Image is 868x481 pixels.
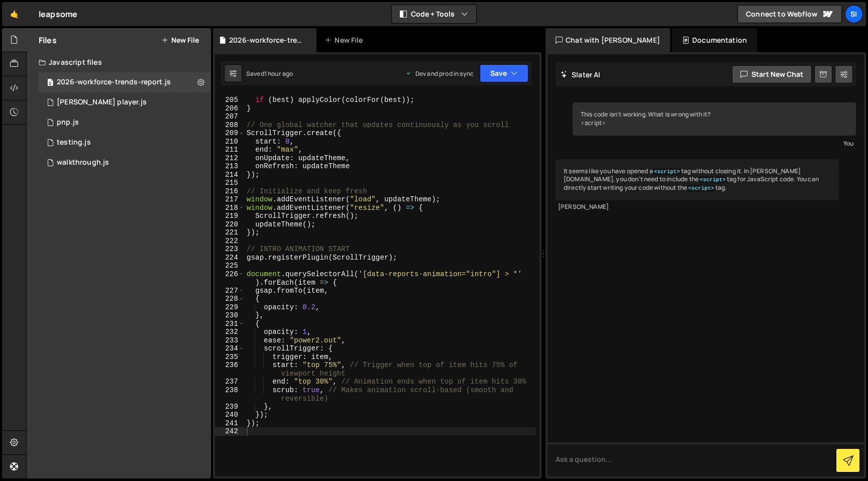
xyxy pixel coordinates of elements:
code: <script> [653,168,681,175]
div: 205 [215,96,245,104]
div: 221 [215,228,245,237]
div: 236 [215,361,245,378]
div: 15013/45074.js [39,112,214,133]
span: 0 [47,79,53,87]
div: 215 [215,179,245,187]
div: 242 [215,427,245,436]
div: 223 [215,245,245,254]
div: testing.js [57,138,91,147]
div: It seems like you have opened a tag without closing it. In [PERSON_NAME][DOMAIN_NAME], you don't ... [556,159,839,200]
div: leapsome [39,8,77,20]
div: pnp.js [57,118,79,127]
div: 231 [215,320,245,328]
div: 222 [215,237,245,246]
div: 224 [215,254,245,262]
div: 2026-workforce-trends-report.js [229,35,304,45]
div: 15013/47339.js [39,72,214,92]
div: Dev and prod in sync [405,69,474,78]
div: 234 [215,344,245,353]
div: 210 [215,138,245,146]
code: <script> [699,176,727,183]
button: Start new chat [732,65,812,83]
div: 15013/44753.js [39,133,214,153]
h2: Files [39,35,57,46]
div: 1 hour ago [264,69,293,78]
div: 240 [215,411,245,419]
div: Javascript files [27,52,211,72]
h2: Slater AI [561,70,601,79]
div: 15013/39160.js [39,153,214,173]
div: [PERSON_NAME] [558,203,836,211]
div: 238 [215,386,245,403]
div: 226 [215,270,245,287]
code: <script> [687,185,715,192]
div: 241 [215,419,245,428]
div: 228 [215,295,245,303]
a: SI [845,5,863,23]
div: 15013/41198.js [39,92,214,112]
div: [PERSON_NAME] player.js [57,98,147,107]
div: 206 [215,104,245,113]
div: 220 [215,220,245,229]
div: walkthrough.js [57,158,109,167]
div: 227 [215,287,245,295]
div: 219 [215,212,245,220]
div: 217 [215,195,245,204]
div: 2026-workforce-trends-report.js [57,78,171,87]
a: 🤙 [2,2,27,26]
div: You [575,138,853,149]
div: 209 [215,129,245,138]
div: 208 [215,121,245,130]
div: 218 [215,204,245,212]
div: 225 [215,262,245,270]
div: Documentation [672,28,757,52]
div: Saved [246,69,293,78]
div: 207 [215,112,245,121]
div: 212 [215,154,245,163]
div: New File [324,35,367,45]
div: 229 [215,303,245,312]
div: 230 [215,311,245,320]
div: This code isn't working. What is wrong with it? <script> [573,102,856,136]
div: 214 [215,171,245,179]
a: Connect to Webflow [737,5,842,23]
button: Code + Tools [392,5,476,23]
div: 237 [215,378,245,386]
div: Chat with [PERSON_NAME] [546,28,670,52]
button: New File [161,36,199,44]
div: 213 [215,162,245,171]
div: 235 [215,353,245,362]
button: Save [480,64,528,82]
div: 211 [215,146,245,154]
div: 232 [215,328,245,336]
div: 239 [215,403,245,411]
div: 233 [215,336,245,345]
div: 216 [215,187,245,196]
